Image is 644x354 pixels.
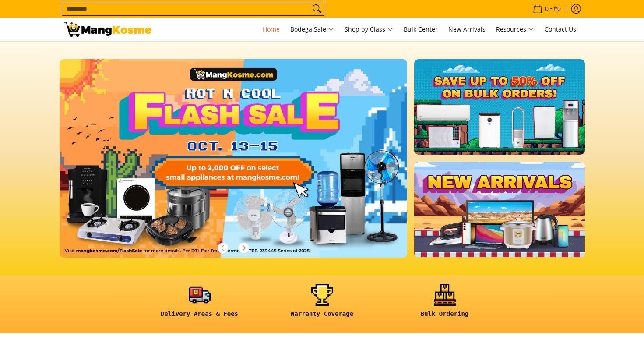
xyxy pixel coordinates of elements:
[340,18,398,41] a: Shop by Class
[290,24,334,35] span: Bodega Sale
[213,238,232,258] button: Previous
[530,4,563,14] span: •
[263,25,280,33] span: Home
[160,18,581,41] nav: Main Menu
[552,6,562,12] span: ₱0
[388,284,502,325] a: <h6><strong>Bulk Ordering</strong></h6>
[345,24,393,35] span: Shop by Class
[448,25,486,33] span: New Arrivals
[444,18,490,41] a: New Arrivals
[286,18,338,41] a: Bodega Sale
[234,238,253,258] button: Next
[310,2,324,15] button: Search
[258,18,284,41] a: Home
[399,18,442,41] a: Bulk Center
[496,24,534,35] span: Resources
[492,18,538,41] a: Resources
[545,25,576,33] span: Contact Us
[60,59,436,272] a: More
[540,18,581,41] a: Contact Us
[143,284,257,325] a: <h6><strong>Delivery Areas & Fees</strong></h6>
[265,284,379,325] a: <h6><strong>Warranty Coverage</strong></h6>
[404,25,438,33] span: Bulk Center
[64,22,151,37] img: Mang Kosme: Your Home Appliances Warehouse Sale Partner!
[544,6,550,12] span: 0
